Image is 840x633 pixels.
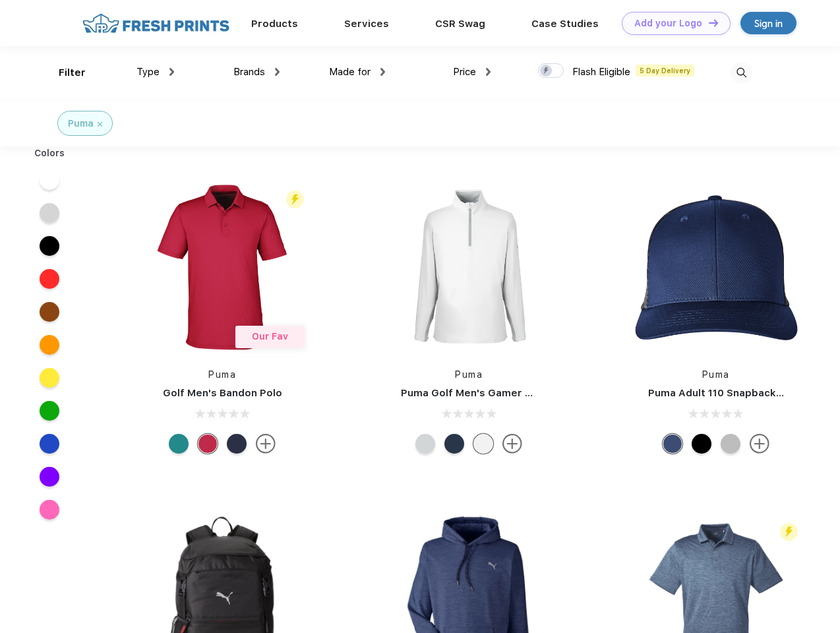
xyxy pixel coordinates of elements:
[435,18,485,30] a: CSR Swag
[380,68,385,76] img: dropdown.png
[721,434,740,454] div: Quarry with Brt Whit
[163,387,282,399] a: Golf Men's Bandon Polo
[750,434,769,454] img: more.svg
[78,12,233,35] img: fo%20logo%202.webp
[473,434,493,454] div: Bright White
[286,191,304,208] img: flash_active_toggle.svg
[256,434,276,454] img: more.svg
[68,117,94,131] div: Puma
[709,19,718,26] img: DT
[636,65,694,76] span: 5 Day Delivery
[227,434,247,454] div: Navy Blazer
[486,68,491,76] img: dropdown.png
[453,66,476,78] span: Price
[275,68,280,76] img: dropdown.png
[415,434,435,454] div: High Rise
[502,434,522,454] img: more.svg
[455,369,483,380] a: Puma
[740,12,796,34] a: Sign in
[208,369,236,380] a: Puma
[98,122,102,127] img: filter_cancel.svg
[169,434,189,454] div: Green Lagoon
[198,434,218,454] div: Ski Patrol
[628,179,804,355] img: func=resize&h=266
[572,66,630,78] span: Flash Eligible
[444,434,464,454] div: Navy Blazer
[329,66,371,78] span: Made for
[252,331,288,342] span: Our Fav
[663,434,682,454] div: Peacoat Qut Shd
[59,65,86,80] div: Filter
[344,18,389,30] a: Services
[634,18,702,29] div: Add your Logo
[401,387,609,399] a: Puma Golf Men's Gamer Golf Quarter-Zip
[136,66,160,78] span: Type
[24,146,75,160] div: Colors
[169,68,174,76] img: dropdown.png
[135,179,310,355] img: func=resize&h=266
[731,62,752,84] img: desktop_search.svg
[251,18,298,30] a: Products
[754,16,783,31] div: Sign in
[702,369,730,380] a: Puma
[780,523,798,541] img: flash_active_toggle.svg
[233,66,265,78] span: Brands
[692,434,711,454] div: Pma Blk Pma Blk
[381,179,556,355] img: func=resize&h=266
